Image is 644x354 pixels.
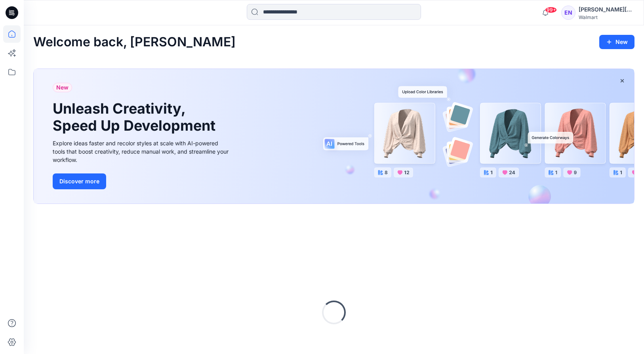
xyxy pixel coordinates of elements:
[33,35,236,49] h2: Welcome back, [PERSON_NAME]
[56,83,69,92] span: New
[53,139,231,164] div: Explore ideas faster and recolor styles at scale with AI-powered tools that boost creativity, red...
[561,6,575,20] div: EN
[53,173,106,189] button: Discover more
[579,5,634,14] div: [PERSON_NAME][DATE]
[545,7,557,13] span: 99+
[599,35,634,49] button: New
[579,14,634,20] div: Walmart
[53,173,231,189] a: Discover more
[53,100,219,134] h1: Unleash Creativity, Speed Up Development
